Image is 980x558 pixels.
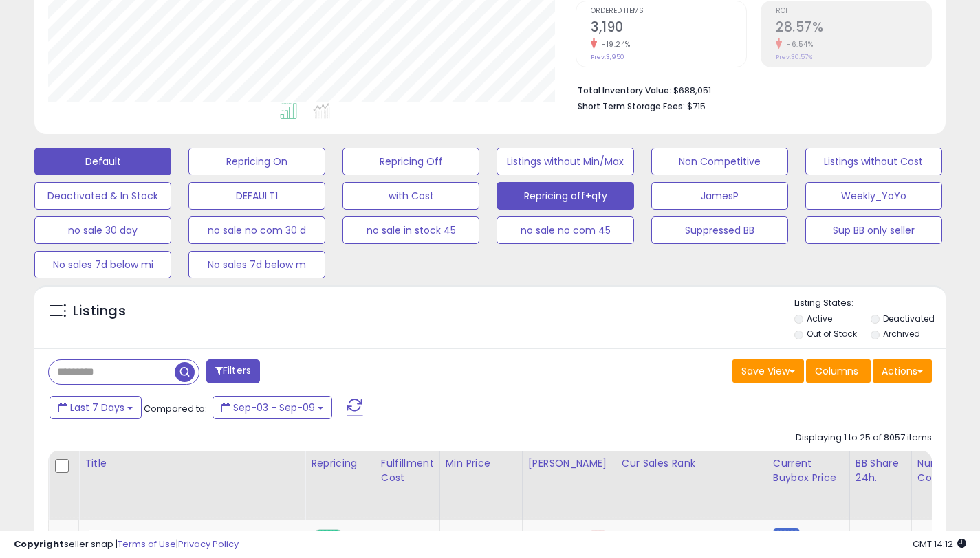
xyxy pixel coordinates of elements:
[687,100,706,113] span: $715
[497,148,633,175] button: Listings without Min/Max
[188,148,325,175] button: Repricing On
[188,216,325,244] button: no sale no com 30 d
[34,216,171,244] button: no sale 30 day
[782,39,813,49] small: -6.54%
[213,396,332,419] button: Sep-03 - Sep-09
[342,182,479,210] button: with Cost
[342,216,479,244] button: no sale in stock 45
[917,456,968,485] div: Num of Comp.
[883,328,920,339] label: Archived
[651,216,788,244] button: Suppressed BB
[85,456,299,471] div: Title
[732,359,804,383] button: Save View
[34,182,171,210] button: Deactivated & In Stock
[815,364,858,378] span: Columns
[591,8,746,15] span: Ordered Items
[796,432,932,445] div: Displaying 1 to 25 of 8057 items
[776,53,812,61] small: Prev: 30.57%
[773,456,844,485] div: Current Buybox Price
[806,359,871,383] button: Columns
[70,401,124,414] span: Last 7 Days
[342,148,479,175] button: Repricing Off
[805,148,942,175] button: Listings without Cost
[206,359,260,383] button: Filters
[578,100,685,112] b: Short Term Storage Fees:
[622,456,761,471] div: Cur Sales Rank
[856,456,906,485] div: BB Share 24h.
[497,216,633,244] button: no sale no com 45
[34,148,171,175] button: Default
[14,538,239,551] div: seller snap | |
[807,313,832,324] label: Active
[118,537,176,550] a: Terms of Use
[883,313,935,324] label: Deactivated
[578,81,922,98] li: $688,051
[776,8,931,15] span: ROI
[446,456,516,471] div: Min Price
[591,53,624,61] small: Prev: 3,950
[805,182,942,210] button: Weekly_YoYo
[14,537,64,550] strong: Copyright
[776,19,931,38] h2: 28.57%
[528,456,610,471] div: [PERSON_NAME]
[311,456,369,471] div: Repricing
[807,328,857,339] label: Out of Stock
[591,19,746,38] h2: 3,190
[913,537,966,550] span: 2025-09-17 14:12 GMT
[597,39,631,49] small: -19.24%
[651,182,788,210] button: JamesP
[34,251,171,278] button: No sales 7d below mi
[794,297,946,310] p: Listing States:
[73,302,126,321] h5: Listings
[50,396,142,419] button: Last 7 Days
[144,402,207,415] span: Compared to:
[651,148,788,175] button: Non Competitive
[233,401,315,414] span: Sep-03 - Sep-09
[873,359,932,383] button: Actions
[178,537,239,550] a: Privacy Policy
[188,251,325,278] button: No sales 7d below m
[578,85,671,96] b: Total Inventory Value:
[188,182,325,210] button: DEFAULT1
[381,456,434,485] div: Fulfillment Cost
[805,216,942,244] button: Sup BB only seller
[497,182,633,210] button: Repricing off+qty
